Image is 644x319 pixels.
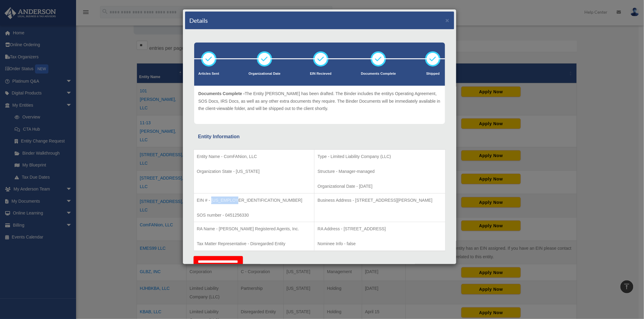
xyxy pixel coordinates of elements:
p: Entity Name - ComFANion, LLC [197,153,311,160]
p: Documents Complete [361,71,396,77]
p: Organizational Date [249,71,281,77]
p: EIN Recieved [310,71,331,77]
h4: Details [190,16,208,25]
p: Tax Matter Representative - Disregarded Entity [197,240,311,248]
p: Organization State - [US_STATE] [197,168,311,175]
div: Entity Information [198,132,441,141]
p: Nominee Info - false [317,240,442,248]
p: Structure - Manager-managed [317,168,442,175]
p: RA Name - [PERSON_NAME] Registered Agents, Inc. [197,225,311,233]
p: EIN # - [US_EMPLOYER_IDENTIFICATION_NUMBER] [197,197,311,204]
button: × [446,17,450,23]
p: SOS number - 0451256330 [197,211,311,219]
span: Documents Complete - [198,91,245,96]
p: Shipped [425,71,440,77]
p: Articles Sent [198,71,219,77]
p: Business Address - [STREET_ADDRESS][PERSON_NAME] [317,197,442,204]
p: RA Address - [STREET_ADDRESS] [317,225,442,233]
p: Type - Limited Liability Company (LLC) [317,153,442,160]
p: Organizational Date - [DATE] [317,183,442,190]
p: The Entity [PERSON_NAME] has been drafted. The Binder includes the entitys Operating Agreement, S... [198,90,441,112]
